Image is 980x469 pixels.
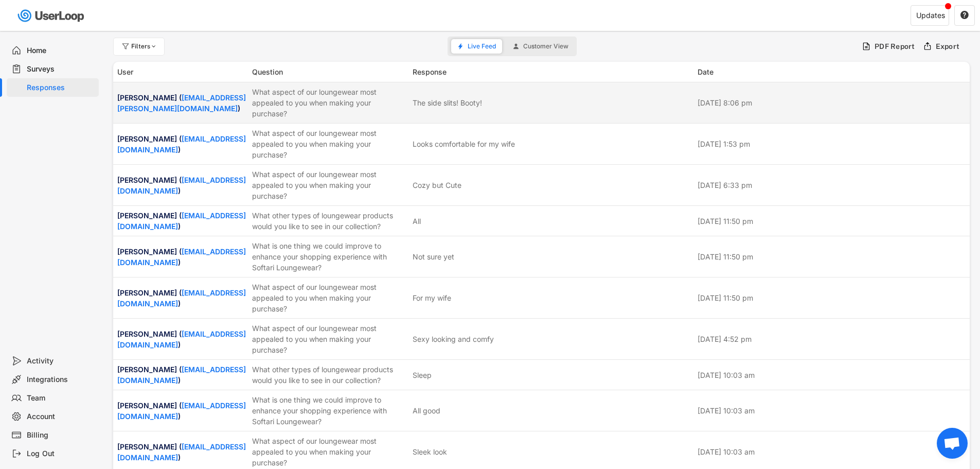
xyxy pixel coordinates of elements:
[252,66,406,77] div: Question
[117,176,246,195] a: [EMAIL_ADDRESS][DOMAIN_NAME]
[698,370,966,380] div: [DATE] 10:03 am
[117,211,246,231] a: [EMAIL_ADDRESS][DOMAIN_NAME]
[117,66,246,77] div: User
[252,210,406,232] div: What other types of loungewear products would you like to see in our collection?
[117,134,246,154] a: [EMAIL_ADDRESS][DOMAIN_NAME]
[117,401,246,421] a: [EMAIL_ADDRESS][DOMAIN_NAME]
[413,334,494,344] div: Sexy looking and comfy
[252,282,406,314] div: What aspect of our loungewear most appealed to you when making your purchase?
[698,138,966,149] div: [DATE] 1:53 pm
[27,449,95,459] div: Log Out
[117,288,246,308] a: [EMAIL_ADDRESS][DOMAIN_NAME]
[960,10,969,20] text: 
[698,446,966,457] div: [DATE] 10:03 am
[117,287,246,309] div: [PERSON_NAME] ( )
[252,86,406,119] div: What aspect of our loungewear most appealed to you when making your purchase?
[936,42,960,51] div: Export
[916,12,945,19] div: Updates
[117,93,246,113] a: [EMAIL_ADDRESS][PERSON_NAME][DOMAIN_NAME]
[413,180,461,190] div: Cozy but Cute
[252,240,406,273] div: What is one thing we could improve to enhance your shopping experience with Softari Loungewear?
[117,441,246,463] div: [PERSON_NAME] ( )
[413,292,451,303] div: For my wife
[252,394,406,427] div: What is one thing we could improve to enhance your shopping experience with Softari Loungewear?
[413,405,440,416] div: All good
[960,11,969,20] button: 
[413,251,454,262] div: Not sure yet
[252,128,406,160] div: What aspect of our loungewear most appealed to you when making your purchase?
[413,138,515,149] div: Looks comfortable for my wife
[413,370,432,380] div: Sleep
[698,97,966,108] div: [DATE] 8:06 pm
[27,375,95,385] div: Integrations
[27,393,95,403] div: Team
[27,83,95,93] div: Responses
[117,364,246,386] div: [PERSON_NAME] ( )
[413,66,691,77] div: Response
[698,66,966,77] div: Date
[117,133,246,155] div: [PERSON_NAME] ( )
[117,175,246,196] div: [PERSON_NAME] ( )
[507,39,575,54] button: Customer View
[468,43,496,49] span: Live Feed
[117,329,246,349] a: [EMAIL_ADDRESS][DOMAIN_NAME]
[252,323,406,355] div: What aspect of our loungewear most appealed to you when making your purchase?
[27,46,95,56] div: Home
[27,430,95,440] div: Billing
[413,216,421,227] div: All
[252,364,406,386] div: What other types of loungewear products would you like to see in our collection?
[117,210,246,232] div: [PERSON_NAME] ( )
[698,292,966,303] div: [DATE] 11:50 pm
[698,251,966,262] div: [DATE] 11:50 pm
[27,356,95,366] div: Activity
[117,365,246,385] a: [EMAIL_ADDRESS][DOMAIN_NAME]
[698,216,966,227] div: [DATE] 11:50 pm
[27,412,95,422] div: Account
[117,400,246,422] div: [PERSON_NAME] ( )
[698,405,966,416] div: [DATE] 10:03 am
[698,334,966,344] div: [DATE] 4:52 pm
[117,247,246,267] a: [EMAIL_ADDRESS][DOMAIN_NAME]
[117,328,246,350] div: [PERSON_NAME] ( )
[131,43,158,49] div: Filters
[252,169,406,201] div: What aspect of our loungewear most appealed to you when making your purchase?
[875,42,915,51] div: PDF Report
[413,446,447,457] div: Sleek look
[27,64,95,74] div: Surveys
[117,92,246,114] div: [PERSON_NAME] ( )
[413,97,482,108] div: The side slits! Booty!
[252,436,406,468] div: What aspect of our loungewear most appealed to you when making your purchase?
[15,5,88,26] img: userloop-logo-01.svg
[117,442,246,462] a: [EMAIL_ADDRESS][DOMAIN_NAME]
[523,43,568,49] span: Customer View
[937,428,968,459] a: Open chat
[451,39,502,54] button: Live Feed
[117,246,246,268] div: [PERSON_NAME] ( )
[698,180,966,190] div: [DATE] 6:33 pm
